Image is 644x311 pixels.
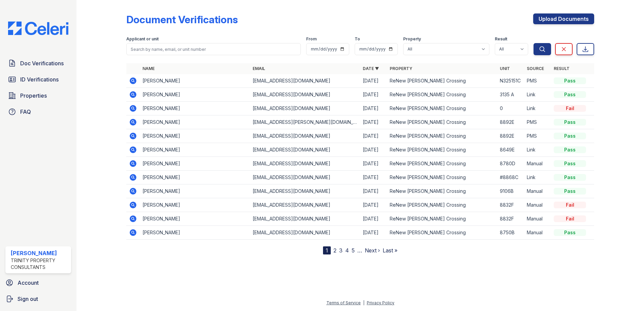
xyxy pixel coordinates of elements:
[403,36,421,42] label: Property
[357,246,362,254] span: …
[554,133,586,139] div: Pass
[360,115,387,129] td: [DATE]
[360,88,387,102] td: [DATE]
[360,157,387,171] td: [DATE]
[497,184,524,198] td: 9106B
[554,91,586,98] div: Pass
[497,171,524,184] td: #8868C
[360,226,387,240] td: [DATE]
[140,88,250,102] td: [PERSON_NAME]
[140,115,250,129] td: [PERSON_NAME]
[20,108,31,116] span: FAQ
[367,300,394,305] a: Privacy Policy
[140,198,250,212] td: [PERSON_NAME]
[250,157,360,171] td: [EMAIL_ADDRESS][DOMAIN_NAME]
[387,184,497,198] td: ReNew [PERSON_NAME] Crossing
[250,171,360,184] td: [EMAIL_ADDRESS][DOMAIN_NAME]
[554,202,586,208] div: Fail
[360,212,387,226] td: [DATE]
[554,105,586,112] div: Fail
[360,143,387,157] td: [DATE]
[18,295,38,303] span: Sign out
[554,174,586,181] div: Pass
[126,36,159,42] label: Applicant or unit
[5,73,71,86] a: ID Verifications
[3,276,74,289] a: Account
[360,129,387,143] td: [DATE]
[387,226,497,240] td: ReNew [PERSON_NAME] Crossing
[140,102,250,115] td: [PERSON_NAME]
[497,115,524,129] td: 8892E
[533,13,594,24] a: Upload Documents
[524,226,551,240] td: Manual
[20,92,47,100] span: Properties
[524,74,551,88] td: PMS
[524,115,551,129] td: PMS
[18,279,39,287] span: Account
[387,74,497,88] td: ReNew [PERSON_NAME] Crossing
[387,143,497,157] td: ReNew [PERSON_NAME] Crossing
[527,66,544,71] a: Source
[3,292,74,306] a: Sign out
[333,247,336,254] a: 2
[253,66,265,71] a: Email
[387,198,497,212] td: ReNew [PERSON_NAME] Crossing
[360,198,387,212] td: [DATE]
[363,66,379,71] a: Date ▼
[126,43,301,55] input: Search by name, email, or unit number
[306,36,317,42] label: From
[11,257,68,271] div: Trinity Property Consultants
[524,129,551,143] td: PMS
[497,198,524,212] td: 8832F
[497,102,524,115] td: 0
[140,143,250,157] td: [PERSON_NAME]
[250,115,360,129] td: [EMAIL_ADDRESS][PERSON_NAME][DOMAIN_NAME]
[554,119,586,126] div: Pass
[497,157,524,171] td: 8780D
[3,22,74,35] img: CE_Logo_Blue-a8612792a0a2168367f1c8372b55b34899dd931a85d93a1a3d3e32e68fde9ad4.png
[365,247,380,254] a: Next ›
[387,157,497,171] td: ReNew [PERSON_NAME] Crossing
[140,212,250,226] td: [PERSON_NAME]
[524,171,551,184] td: Link
[126,13,238,26] div: Document Verifications
[142,66,155,71] a: Name
[250,129,360,143] td: [EMAIL_ADDRESS][DOMAIN_NAME]
[360,74,387,88] td: [DATE]
[250,88,360,102] td: [EMAIL_ADDRESS][DOMAIN_NAME]
[524,184,551,198] td: Manual
[387,88,497,102] td: ReNew [PERSON_NAME] Crossing
[554,66,570,71] a: Result
[20,75,59,83] span: ID Verifications
[250,198,360,212] td: [EMAIL_ADDRESS][DOMAIN_NAME]
[352,247,355,254] a: 5
[554,77,586,84] div: Pass
[5,105,71,118] a: FAQ
[524,143,551,157] td: Link
[5,89,71,102] a: Properties
[387,115,497,129] td: ReNew [PERSON_NAME] Crossing
[387,129,497,143] td: ReNew [PERSON_NAME] Crossing
[554,146,586,153] div: Pass
[554,215,586,222] div: Fail
[5,57,71,70] a: Doc Verifications
[323,246,331,254] div: 1
[140,74,250,88] td: [PERSON_NAME]
[387,102,497,115] td: ReNew [PERSON_NAME] Crossing
[140,157,250,171] td: [PERSON_NAME]
[20,59,64,67] span: Doc Verifications
[250,226,360,240] td: [EMAIL_ADDRESS][DOMAIN_NAME]
[497,226,524,240] td: 8750B
[140,129,250,143] td: [PERSON_NAME]
[554,160,586,167] div: Pass
[497,129,524,143] td: 8892E
[497,212,524,226] td: 8832F
[363,300,364,305] div: |
[524,88,551,102] td: Link
[326,300,361,305] a: Terms of Service
[360,102,387,115] td: [DATE]
[554,188,586,195] div: Pass
[339,247,343,254] a: 3
[497,88,524,102] td: 3135 A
